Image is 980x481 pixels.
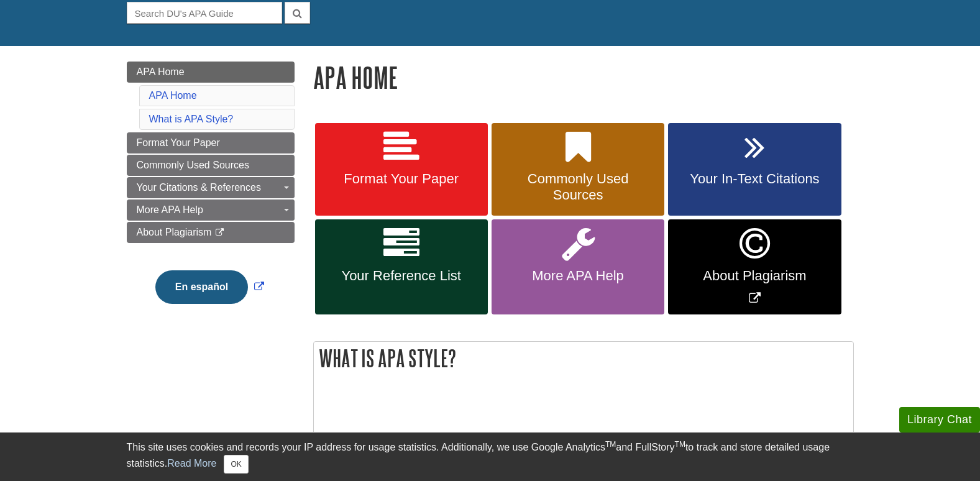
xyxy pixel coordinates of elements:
a: Your Reference List [315,219,488,314]
a: Link opens in new window [668,219,841,314]
a: Format Your Paper [315,123,488,216]
div: Guide Page Menu [127,62,295,325]
span: Your Reference List [324,268,479,284]
a: Read More [167,458,216,469]
span: More APA Help [501,268,655,284]
a: APA Home [127,62,295,83]
h1: APA Home [313,62,854,93]
a: What is APA Style? [149,114,234,124]
span: APA Home [137,66,185,77]
i: This link opens in a new window [214,229,225,237]
button: Library Chat [899,407,980,433]
span: More APA Help [137,204,203,215]
a: Format Your Paper [127,132,295,153]
span: Format Your Paper [137,137,220,148]
a: More APA Help [127,199,295,221]
span: Your Citations & References [137,182,261,193]
span: About Plagiarism [137,227,212,237]
span: Your In-Text Citations [677,171,831,187]
a: Your In-Text Citations [668,123,841,216]
span: Commonly Used Sources [501,171,655,203]
a: Your Citations & References [127,177,295,198]
span: About Plagiarism [677,268,831,284]
a: Commonly Used Sources [492,123,664,216]
a: Link opens in new window [152,282,267,292]
sup: TM [675,440,685,449]
button: En español [155,270,248,304]
button: Close [224,455,248,474]
a: APA Home [149,90,197,101]
div: This site uses cookies and records your IP address for usage statistics. Additionally, we use Goo... [127,440,854,474]
a: About Plagiarism [127,222,295,243]
sup: TM [605,440,616,449]
span: Format Your Paper [324,171,479,187]
span: Commonly Used Sources [137,160,249,170]
input: Search DU's APA Guide [127,2,282,24]
h2: What is APA Style? [314,342,853,375]
a: More APA Help [492,219,664,314]
a: Commonly Used Sources [127,155,295,176]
